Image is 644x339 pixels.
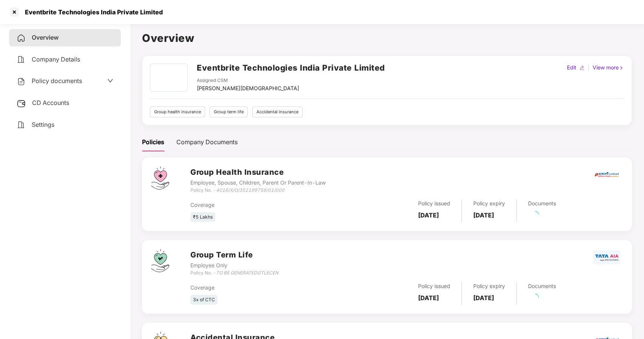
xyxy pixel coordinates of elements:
[586,63,591,72] div: |
[528,282,556,290] div: Documents
[17,55,26,64] img: svg+xml;base64,PHN2ZyB4bWxucz0iaHR0cDovL3d3dy53My5vcmcvMjAwMC9zdmciIHdpZHRoPSIyNCIgaGVpZ2h0PSIyNC...
[591,63,625,72] div: View more
[176,137,238,147] div: Company Documents
[473,282,505,290] div: Policy expiry
[151,249,169,272] img: svg+xml;base64,PHN2ZyB4bWxucz0iaHR0cDovL3d3dy53My5vcmcvMjAwMC9zdmciIHdpZHRoPSI0Ny43MTQiIGhlaWdodD...
[579,65,585,71] img: editIcon
[17,99,26,108] img: svg+xml;base64,PHN2ZyB3aWR0aD0iMjUiIGhlaWdodD0iMjQiIHZpZXdCb3g9IjAgMCAyNSAyNCIgZmlsbD0ibm9uZSIgeG...
[593,250,620,264] img: tata.png
[210,106,248,117] div: Group term life
[32,55,80,63] span: Company Details
[190,284,335,292] div: Coverage
[190,249,278,261] h3: Group Term Life
[252,106,303,117] div: Accidental insurance
[418,199,450,208] div: Policy issued
[197,77,299,84] div: Assigned CSM
[216,270,278,276] i: TO BE GENERATEDGTLECEN
[531,293,539,301] span: loading
[190,201,335,209] div: Coverage
[32,77,82,85] span: Policy documents
[190,270,278,277] div: Policy No. -
[190,166,326,178] h3: Group Health Insurance
[190,187,326,194] div: Policy No. -
[32,121,54,128] span: Settings
[565,63,578,72] div: Edit
[216,187,284,193] i: 4016/X/O/352199756/01/000
[151,166,169,190] img: svg+xml;base64,PHN2ZyB4bWxucz0iaHR0cDovL3d3dy53My5vcmcvMjAwMC9zdmciIHdpZHRoPSI0Ny43MTQiIGhlaWdodD...
[473,211,494,219] b: [DATE]
[619,65,624,71] img: rightIcon
[142,137,164,147] div: Policies
[473,199,505,208] div: Policy expiry
[17,77,26,86] img: svg+xml;base64,PHN2ZyB4bWxucz0iaHR0cDovL3d3dy53My5vcmcvMjAwMC9zdmciIHdpZHRoPSIyNCIgaGVpZ2h0PSIyNC...
[142,30,632,46] h1: Overview
[197,84,299,92] div: [PERSON_NAME][DEMOGRAPHIC_DATA]
[593,170,620,179] img: icici.png
[17,34,26,43] img: svg+xml;base64,PHN2ZyB4bWxucz0iaHR0cDovL3d3dy53My5vcmcvMjAwMC9zdmciIHdpZHRoPSIyNCIgaGVpZ2h0PSIyNC...
[190,212,215,222] div: ₹5 Lakhs
[17,120,26,129] img: svg+xml;base64,PHN2ZyB4bWxucz0iaHR0cDovL3d3dy53My5vcmcvMjAwMC9zdmciIHdpZHRoPSIyNCIgaGVpZ2h0PSIyNC...
[107,78,113,84] span: down
[197,62,385,74] h2: Eventbrite Technologies India Private Limited
[418,294,439,302] b: [DATE]
[531,210,539,219] span: loading
[150,106,205,117] div: Group health insurance
[473,294,494,302] b: [DATE]
[32,34,59,41] span: Overview
[20,8,163,16] div: Eventbrite Technologies India Private Limited
[418,282,450,290] div: Policy issued
[528,199,556,208] div: Documents
[190,261,278,270] div: Employee Only
[418,211,439,219] b: [DATE]
[32,99,69,106] span: CD Accounts
[190,179,326,187] div: Employee, Spouse, Children, Parent Or Parent-In-Law
[190,295,218,305] div: 3x of CTC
